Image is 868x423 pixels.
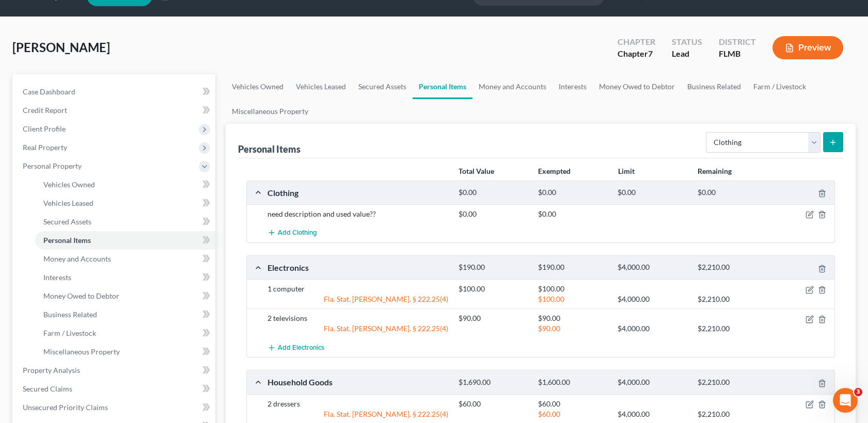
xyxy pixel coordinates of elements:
[453,399,533,409] div: $60.00
[352,74,413,99] a: Secured Assets
[854,388,862,396] span: 3
[35,250,215,268] a: Money and Accounts
[35,175,215,194] a: Vehicles Owned
[698,167,732,175] strong: Remaining
[23,87,75,96] span: Case Dashboard
[648,48,653,58] span: 7
[14,380,215,398] a: Secured Claims
[267,338,324,357] button: Add Electronics
[35,287,215,305] a: Money Owed to Debtor
[692,263,772,272] div: $2,210.00
[23,143,67,152] span: Real Property
[23,366,80,375] span: Property Analysis
[23,124,66,133] span: Client Profile
[278,344,324,352] span: Add Electronics
[262,294,453,304] div: Fla. Stat. [PERSON_NAME]. § 222.25(4)
[612,188,692,198] div: $0.00
[43,310,97,319] span: Business Related
[43,347,120,356] span: Miscellaneous Property
[533,294,612,304] div: $100.00
[612,323,692,334] div: $4,000.00
[459,167,494,175] strong: Total Value
[226,99,314,124] a: Miscellaneous Property
[262,262,453,273] div: Electronics
[43,217,91,226] span: Secured Assets
[533,409,612,419] div: $60.00
[12,40,110,55] span: [PERSON_NAME]
[453,284,533,294] div: $100.00
[278,229,317,237] span: Add Clothing
[719,48,756,60] div: FLMB
[262,209,453,219] div: need description and used value??
[553,74,593,99] a: Interests
[262,323,453,334] div: Fla. Stat. [PERSON_NAME]. § 222.25(4)
[262,377,453,387] div: Household Goods
[43,199,93,207] span: Vehicles Leased
[719,36,756,48] div: District
[453,313,533,323] div: $90.00
[533,188,612,198] div: $0.00
[43,329,96,337] span: Farm / Livestock
[43,180,95,189] span: Vehicles Owned
[681,74,747,99] a: Business Related
[618,167,635,175] strong: Limit
[14,101,215,120] a: Credit Report
[772,36,843,59] button: Preview
[612,409,692,419] div: $4,000.00
[672,48,702,60] div: Lead
[692,378,772,387] div: $2,210.00
[14,361,215,380] a: Property Analysis
[14,83,215,101] a: Case Dashboard
[35,194,215,213] a: Vehicles Leased
[23,106,67,115] span: Credit Report
[533,378,612,387] div: $1,600.00
[43,273,71,282] span: Interests
[618,48,655,60] div: Chapter
[672,36,702,48] div: Status
[43,254,111,263] span: Money and Accounts
[453,378,533,387] div: $1,690.00
[23,161,82,170] span: Personal Property
[612,263,692,272] div: $4,000.00
[262,284,453,294] div: 1 computer
[23,384,72,393] span: Secured Claims
[538,167,571,175] strong: Exempted
[267,223,317,242] button: Add Clothing
[35,231,215,250] a: Personal Items
[612,294,692,304] div: $4,000.00
[453,209,533,219] div: $0.00
[35,343,215,361] a: Miscellaneous Property
[262,313,453,323] div: 2 televisions
[533,284,612,294] div: $100.00
[290,74,352,99] a: Vehicles Leased
[43,236,91,245] span: Personal Items
[14,398,215,417] a: Unsecured Priority Claims
[262,187,453,198] div: Clothing
[747,74,812,99] a: Farm / Livestock
[23,403,108,412] span: Unsecured Priority Claims
[35,213,215,231] a: Secured Assets
[692,409,772,419] div: $2,210.00
[262,409,453,419] div: Fla. Stat. [PERSON_NAME]. § 222.25(4)
[533,399,612,409] div: $60.00
[43,291,119,300] span: Money Owed to Debtor
[35,324,215,343] a: Farm / Livestock
[593,74,681,99] a: Money Owed to Debtor
[692,188,772,198] div: $0.00
[833,388,858,413] iframe: Intercom live chat
[618,36,655,48] div: Chapter
[612,378,692,387] div: $4,000.00
[413,74,472,99] a: Personal Items
[453,263,533,272] div: $190.00
[533,263,612,272] div: $190.00
[533,313,612,323] div: $90.00
[238,143,301,155] div: Personal Items
[262,399,453,409] div: 2 dressers
[472,74,553,99] a: Money and Accounts
[692,323,772,334] div: $2,210.00
[692,294,772,304] div: $2,210.00
[35,268,215,287] a: Interests
[533,323,612,334] div: $90.00
[453,188,533,198] div: $0.00
[533,209,612,219] div: $0.00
